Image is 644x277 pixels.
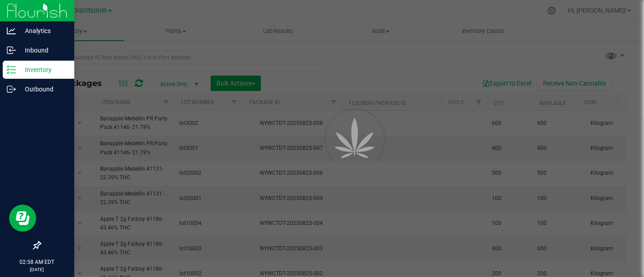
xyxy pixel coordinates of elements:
inline-svg: Analytics [7,26,16,35]
p: Inbound [16,45,70,56]
p: [DATE] [4,266,70,273]
inline-svg: Inventory [7,65,16,74]
p: 02:58 AM EDT [4,258,70,266]
iframe: Resource center [9,205,36,232]
p: Analytics [16,25,70,36]
p: Outbound [16,84,70,95]
inline-svg: Outbound [7,85,16,94]
p: Inventory [16,64,70,75]
inline-svg: Inbound [7,46,16,55]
